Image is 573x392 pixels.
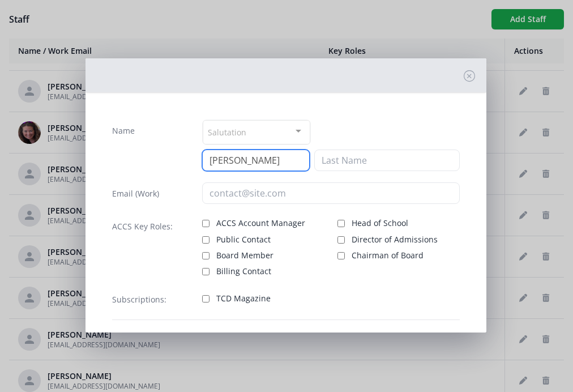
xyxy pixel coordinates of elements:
span: ACCS Account Manager [216,218,305,229]
label: Name [112,125,135,137]
span: Director of Admissions [352,234,438,245]
input: Chairman of Board [337,252,345,259]
input: contact@site.com [202,182,460,204]
input: Billing Contact [202,268,209,275]
input: TCD Magazine [202,295,209,302]
label: ACCS Key Roles: [112,221,173,232]
label: Email (Work) [112,188,159,199]
span: TCD Magazine [216,293,271,304]
span: Salutation [208,125,246,138]
label: Subscriptions: [112,294,166,305]
span: Chairman of Board [352,250,424,261]
input: First Name [202,150,310,171]
input: Director of Admissions [337,236,345,244]
span: Head of School [352,218,408,229]
input: Board Member [202,252,209,259]
span: Board Member [216,250,273,261]
span: Billing Contact [216,266,271,277]
input: Public Contact [202,236,209,244]
input: ACCS Account Manager [202,220,209,227]
input: Last Name [314,150,460,171]
input: Head of School [337,220,345,227]
span: Public Contact [216,234,271,245]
